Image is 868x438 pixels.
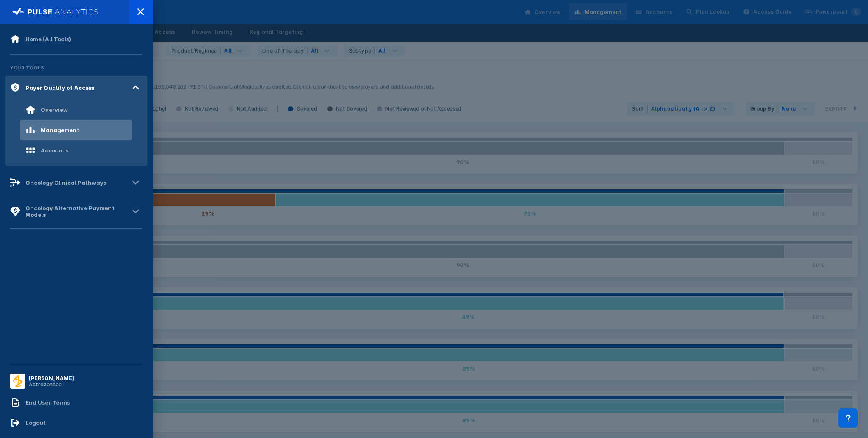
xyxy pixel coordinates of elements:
[25,399,70,406] div: End User Terms
[41,147,68,154] div: Accounts
[838,408,858,428] div: Contact Support
[41,127,79,133] div: Management
[5,392,147,413] a: End User Terms
[12,6,98,18] img: pulse-logo-full-white.svg
[25,419,46,426] div: Logout
[12,375,24,387] img: menu button
[25,205,129,218] div: Oncology Alternative Payment Models
[25,84,94,91] div: Payer Quality of Access
[29,375,74,381] div: [PERSON_NAME]
[5,140,147,161] a: Accounts
[5,100,147,120] a: Overview
[5,120,147,140] a: Management
[29,381,74,388] div: Astrazeneca
[5,29,147,49] a: Home (All Tools)
[5,60,147,76] div: Your Tools
[41,106,68,113] div: Overview
[25,179,106,186] div: Oncology Clinical Pathways
[25,36,71,42] div: Home (All Tools)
